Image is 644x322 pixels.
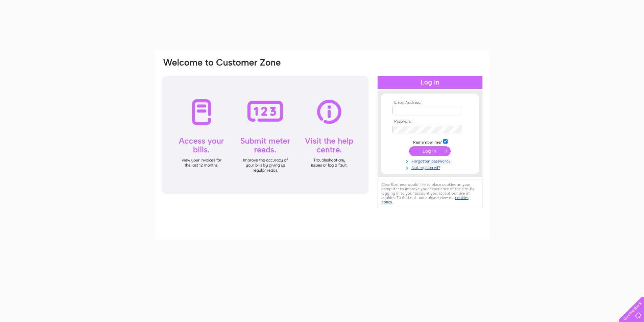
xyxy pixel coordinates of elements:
[392,164,469,170] a: Not registered?
[392,157,469,164] a: Forgotten password?
[391,100,469,105] th: Email Address:
[409,146,451,156] input: Submit
[378,179,482,208] div: Clear Business would like to place cookies on your computer to improve your experience of the sit...
[381,195,469,204] a: cookies policy
[391,138,469,145] td: Remember me?
[391,119,469,124] th: Password:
